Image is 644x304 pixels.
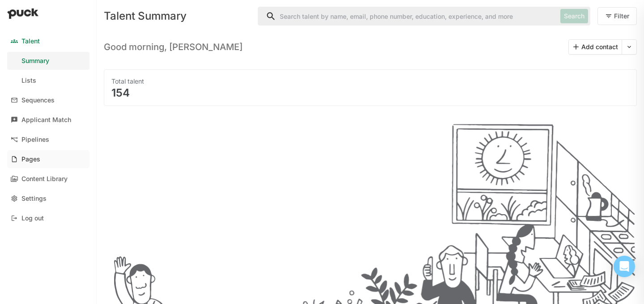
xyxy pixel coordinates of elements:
[7,72,90,89] a: Lists
[7,170,90,188] a: Content Library
[597,7,637,25] button: Filter
[21,215,44,222] div: Log out
[21,97,55,104] div: Sequences
[104,42,243,52] h3: Good morning, [PERSON_NAME]
[21,136,49,144] div: Pipelines
[104,11,251,21] div: Talent Summary
[258,7,557,25] input: Search
[7,91,90,109] a: Sequences
[614,256,635,277] div: Open Intercom Messenger
[7,190,90,207] a: Settings
[21,57,49,65] div: Summary
[7,131,90,148] a: Pipelines
[569,40,622,54] button: Add contact
[7,32,90,50] a: Talent
[7,52,90,70] a: Summary
[21,156,40,163] div: Pages
[21,195,47,203] div: Settings
[7,111,90,129] a: Applicant Match
[21,38,40,45] div: Talent
[111,88,629,98] div: 154
[21,116,71,124] div: Applicant Match
[21,175,68,183] div: Content Library
[7,150,90,168] a: Pages
[111,77,629,86] div: Total talent
[21,77,36,84] div: Lists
